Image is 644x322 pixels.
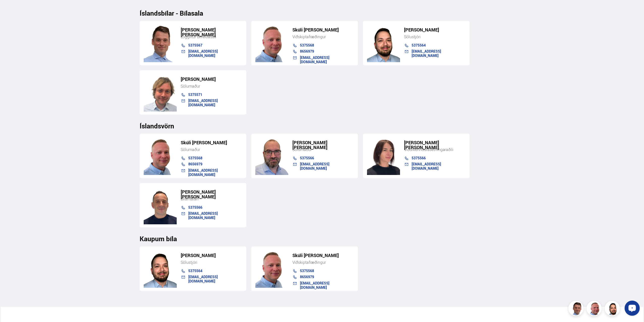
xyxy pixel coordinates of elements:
h5: [PERSON_NAME] [PERSON_NAME] [181,27,242,37]
a: 5375564 [188,268,202,273]
div: Viðurkenndur [404,147,466,152]
a: [EMAIL_ADDRESS][DOMAIN_NAME] [412,49,441,58]
div: Sölumaður [181,84,242,89]
img: ThLCHD1ibKRlcbQs.png [144,186,177,224]
div: Bílamálari [181,196,242,201]
a: 5375567 [188,43,202,48]
img: m7PZdWzYfFvz2vuk.png [255,250,288,288]
a: 5375568 [300,268,314,273]
a: 5375571 [188,92,202,97]
a: 5375564 [412,43,426,48]
h5: [PERSON_NAME] [PERSON_NAME] [292,140,354,150]
a: [EMAIL_ADDRESS][DOMAIN_NAME] [188,211,218,220]
div: Sölumaður [181,147,242,152]
div: Sölustjóri [181,260,242,265]
a: [EMAIL_ADDRESS][DOMAIN_NAME] [188,274,218,283]
img: m7PZdWzYfFvz2vuk.png [144,137,177,175]
img: TiAwD7vhpwHUHg8j.png [367,137,400,175]
a: 8656979 [300,49,314,54]
img: FbJEzSuNWCJXmdc-.webp [569,302,584,317]
h5: Skúli [PERSON_NAME] [292,253,354,258]
img: nhp88E3Fdnt1Opn2.png [144,250,177,288]
img: nhp88E3Fdnt1Opn2.png [605,302,621,317]
h3: Íslandsbílar - Bílasala [140,9,505,17]
h5: [PERSON_NAME] [PERSON_NAME] [404,140,466,150]
div: Sölumaður [292,147,354,152]
h5: [PERSON_NAME] [181,253,242,258]
h3: Íslandsvörn [140,122,505,130]
a: 5375566 [412,156,426,160]
a: [EMAIL_ADDRESS][DOMAIN_NAME] [188,49,218,58]
a: 5375568 [300,43,314,48]
div: Sölustjóri [404,34,466,39]
img: SZ4H-t_Copy_of_C.png [144,74,177,112]
h5: Skúli [PERSON_NAME] [292,27,354,32]
a: 5375568 [188,156,202,160]
a: [EMAIL_ADDRESS][DOMAIN_NAME] [188,168,218,177]
span: Viðskiptafræðingur [292,34,326,40]
h5: [PERSON_NAME] [181,77,242,82]
iframe: LiveChat chat widget [621,299,642,320]
a: [EMAIL_ADDRESS][DOMAIN_NAME] [300,162,329,170]
img: FbJEzSuNWCJXmdc-.webp [144,24,177,62]
a: 5375566 [300,156,314,160]
img: siFngHWaQ9KaOqBr.png [587,302,602,317]
img: siFngHWaQ9KaOqBr.png [255,24,288,62]
h5: [PERSON_NAME] [PERSON_NAME] [181,190,242,199]
a: [EMAIL_ADDRESS][DOMAIN_NAME] [188,98,218,107]
span: Viðskiptafræðingur [292,260,326,265]
a: [EMAIL_ADDRESS][DOMAIN_NAME] [412,162,441,170]
h3: Kaupum bíla [140,235,505,242]
a: 8656979 [188,162,202,166]
span: ásetningaraðili [427,147,453,152]
h5: [PERSON_NAME] [404,27,466,32]
a: 8656979 [300,274,314,279]
h5: Skúli [PERSON_NAME] [181,140,242,145]
a: 5375566 [188,205,202,210]
a: [EMAIL_ADDRESS][DOMAIN_NAME] [300,55,329,64]
img: CUI0EpVRoxd7ahH3.webp [255,137,288,175]
div: Löggiltur bifreiðasali [181,34,242,39]
a: [EMAIL_ADDRESS][DOMAIN_NAME] [300,281,329,290]
img: nhp88E3Fdnt1Opn2.png [367,24,400,62]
